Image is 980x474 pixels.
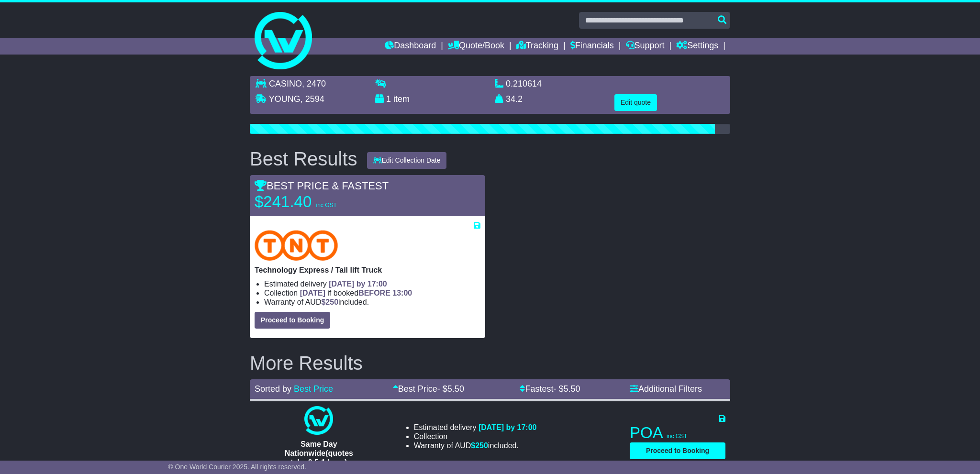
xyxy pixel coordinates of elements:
[304,406,333,435] img: One World Courier: Same Day Nationwide(quotes take 0.5-1 hour)
[448,38,504,55] a: Quote/Book
[386,94,391,104] span: 1
[255,265,480,275] p: Technology Express / Tail lift Truck
[516,38,558,55] a: Tracking
[471,441,488,450] span: $
[506,79,542,88] span: 0.210614
[264,288,480,298] li: Collection
[269,79,302,88] span: CASINO
[245,148,362,169] div: Best Results
[302,79,326,88] span: , 2470
[329,280,387,288] span: [DATE] by 17:00
[626,38,665,55] a: Support
[630,423,725,442] p: POA
[553,384,580,394] span: - $
[255,180,389,192] span: BEST PRICE & FASTEST
[447,384,464,394] span: 5.50
[667,433,687,440] span: inc GST
[630,384,702,394] a: Additional Filters
[358,289,390,297] span: BEFORE
[264,298,480,307] li: Warranty of AUD included.
[269,94,301,104] span: YOUNG
[385,38,436,55] a: Dashboard
[414,441,537,450] li: Warranty of AUD included.
[321,298,338,306] span: $
[300,289,325,297] span: [DATE]
[570,38,614,55] a: Financials
[367,152,447,169] button: Edit Collection Date
[255,384,291,394] span: Sorted by
[414,423,537,432] li: Estimated delivery
[475,441,488,450] span: 250
[264,279,480,288] li: Estimated delivery
[294,384,333,394] a: Best Price
[285,440,353,466] span: Same Day Nationwide(quotes take 0.5-1 hour)
[479,423,537,431] span: [DATE] by 17:00
[255,312,330,329] button: Proceed to Booking
[564,384,580,394] span: 5.50
[250,353,730,374] h2: More Results
[437,384,464,394] span: - $
[393,94,410,104] span: item
[506,94,523,104] span: 34.2
[614,94,657,111] button: Edit quote
[520,384,580,394] a: Fastest- $5.50
[301,94,324,104] span: , 2594
[393,384,464,394] a: Best Price- $5.50
[392,289,412,297] span: 13:00
[630,442,725,459] button: Proceed to Booking
[414,432,537,441] li: Collection
[316,202,336,209] span: inc GST
[168,463,306,471] span: © One World Courier 2025. All rights reserved.
[676,38,718,55] a: Settings
[255,192,374,211] p: $241.40
[300,289,412,297] span: if booked
[255,230,338,261] img: TNT Domestic: Technology Express / Tail lift Truck
[325,298,338,306] span: 250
